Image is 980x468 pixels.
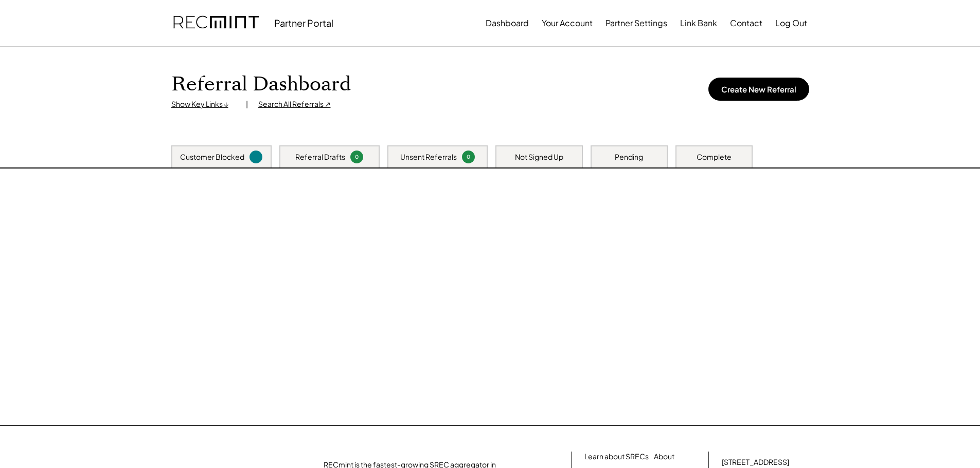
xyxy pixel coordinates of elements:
button: Partner Settings [605,13,667,33]
div: Show Key Links ↓ [171,99,236,109]
div: Search All Referrals ↗ [258,99,331,109]
button: Contact [730,13,762,33]
button: Create New Referral [708,78,809,101]
div: 0 [352,153,362,161]
h1: Referral Dashboard [171,72,351,97]
button: Your Account [542,13,593,33]
a: About [654,452,674,462]
div: Unsent Referrals [400,152,457,162]
div: [STREET_ADDRESS] [722,457,789,467]
img: recmint-logotype%403x.png [173,6,259,41]
button: Dashboard [486,13,529,33]
a: Learn about SRECs [584,452,649,462]
div: Customer Blocked [180,152,244,162]
div: | [246,99,248,109]
button: Log Out [775,13,807,33]
div: Pending [615,152,643,162]
div: Complete [697,152,732,162]
div: 0 [464,153,473,161]
div: Referral Drafts [295,152,345,162]
div: Not Signed Up [515,152,563,162]
button: Link Bank [680,13,717,33]
div: Partner Portal [274,17,333,29]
